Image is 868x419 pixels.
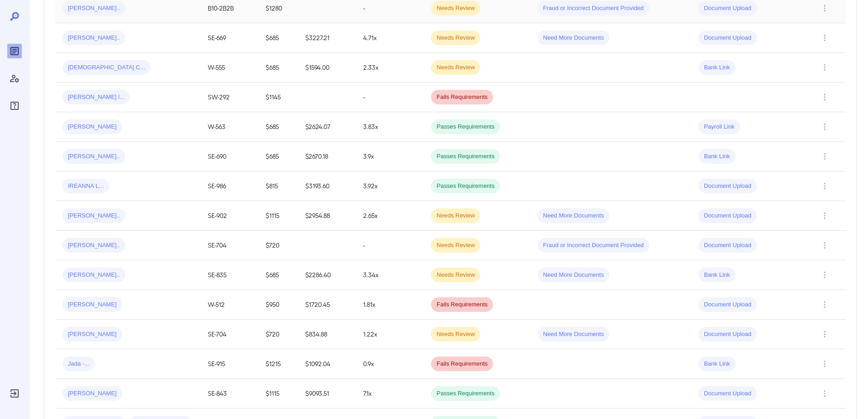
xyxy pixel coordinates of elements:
[200,53,258,83] td: W-555
[200,112,258,142] td: W-563
[62,389,122,398] span: [PERSON_NAME]
[699,4,757,13] span: Document Upload
[62,34,125,42] span: [PERSON_NAME]..
[431,389,500,398] span: Passes Requirements
[298,201,356,231] td: $2954.88
[817,386,832,401] button: Row Actions
[431,152,500,161] span: Passes Requirements
[200,231,258,260] td: SE-704
[538,212,610,220] span: Need More Documents
[298,379,356,409] td: $9093.51
[258,379,298,409] td: $1115
[431,212,480,220] span: Needs Review
[258,201,298,231] td: $1115
[258,260,298,290] td: $685
[62,93,130,102] span: [PERSON_NAME] l...
[298,142,356,171] td: $2670.18
[200,142,258,171] td: SE-690
[258,290,298,320] td: $950
[200,320,258,349] td: SE-704
[699,34,757,42] span: Document Upload
[258,142,298,171] td: $685
[298,171,356,201] td: $3193.60
[258,53,298,83] td: $685
[699,389,757,398] span: Document Upload
[431,63,480,72] span: Needs Review
[62,300,122,309] span: [PERSON_NAME]
[298,260,356,290] td: $2286.40
[298,290,356,320] td: $1720.45
[200,379,258,409] td: SE-843
[817,119,832,134] button: Row Actions
[699,123,740,131] span: Payroll Link
[356,23,424,53] td: 4.71x
[200,83,258,112] td: SW-292
[699,152,735,161] span: Bank Link
[431,300,493,309] span: Fails Requirements
[699,63,735,72] span: Bank Link
[356,349,424,379] td: 0.9x
[356,83,424,112] td: -
[431,241,480,250] span: Needs Review
[431,34,480,42] span: Needs Review
[817,297,832,312] button: Row Actions
[699,271,735,279] span: Bank Link
[200,290,258,320] td: W-512
[200,260,258,290] td: SE-835
[431,271,480,279] span: Needs Review
[200,23,258,53] td: SE-669
[431,330,480,339] span: Needs Review
[200,171,258,201] td: SE-986
[538,4,649,13] span: Fraud or Incorrect Document Provided
[7,386,22,401] div: Log Out
[298,53,356,83] td: $1594.00
[817,357,832,371] button: Row Actions
[62,152,125,161] span: [PERSON_NAME]..
[699,212,757,220] span: Document Upload
[62,4,125,13] span: [PERSON_NAME]..
[356,201,424,231] td: 2.65x
[62,212,125,220] span: [PERSON_NAME]..
[817,238,832,253] button: Row Actions
[62,123,122,131] span: [PERSON_NAME]
[699,182,757,191] span: Document Upload
[356,112,424,142] td: 3.83x
[62,63,150,72] span: [DEMOGRAPHIC_DATA] C...
[62,360,95,368] span: Jada -...
[817,31,832,45] button: Row Actions
[298,112,356,142] td: $2624.07
[817,60,832,75] button: Row Actions
[356,231,424,260] td: -
[699,330,757,339] span: Document Upload
[431,182,500,191] span: Passes Requirements
[817,179,832,193] button: Row Actions
[62,182,109,191] span: IREANNA L...
[356,53,424,83] td: 2.33x
[258,83,298,112] td: $1145
[200,349,258,379] td: SE-915
[62,330,122,339] span: [PERSON_NAME]
[258,320,298,349] td: $720
[699,360,735,368] span: Bank Link
[817,208,832,223] button: Row Actions
[258,112,298,142] td: $685
[356,260,424,290] td: 3.34x
[356,142,424,171] td: 3.9x
[62,271,125,279] span: [PERSON_NAME]..
[62,241,125,250] span: [PERSON_NAME]..
[258,171,298,201] td: $815
[356,290,424,320] td: 1.81x
[7,71,22,86] div: Manage Users
[699,241,757,250] span: Document Upload
[431,93,493,102] span: Fails Requirements
[431,123,500,131] span: Passes Requirements
[258,349,298,379] td: $1215
[538,271,610,279] span: Need More Documents
[200,201,258,231] td: SE-902
[298,23,356,53] td: $3227.21
[356,171,424,201] td: 3.92x
[356,379,424,409] td: 7.1x
[817,1,832,16] button: Row Actions
[538,330,610,339] span: Need More Documents
[431,4,480,13] span: Needs Review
